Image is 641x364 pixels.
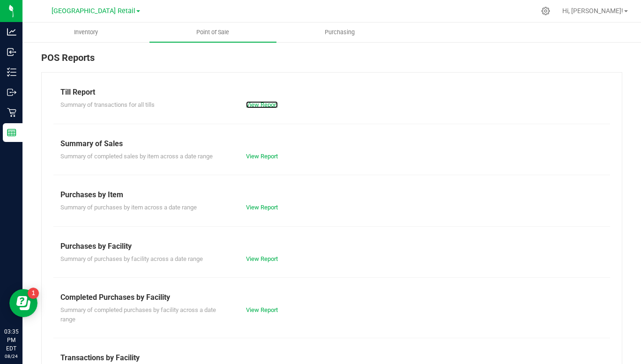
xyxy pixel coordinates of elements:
iframe: Resource center [9,289,37,317]
div: Completed Purchases by Facility [60,292,603,303]
a: View Report [246,153,278,160]
div: Transactions by Facility [60,352,603,364]
a: View Report [246,255,278,262]
div: Manage settings [540,7,552,15]
a: View Report [246,101,278,108]
span: Hi, [PERSON_NAME]! [562,7,623,15]
inline-svg: Outbound [7,88,16,97]
inline-svg: Reports [7,128,16,137]
div: Purchases by Item [60,189,603,201]
span: Summary of purchases by item across a date range [60,204,197,211]
inline-svg: Inventory [7,67,16,77]
a: Purchasing [276,22,403,42]
div: Summary of Sales [60,138,603,149]
span: Summary of completed sales by item across a date range [60,153,213,160]
iframe: Resource center unread badge [28,288,39,299]
p: 08/24 [4,353,18,360]
a: Point of Sale [149,22,276,42]
span: Summary of purchases by facility across a date range [60,255,203,262]
inline-svg: Inbound [7,47,16,57]
div: Purchases by Facility [60,241,603,252]
span: Summary of transactions for all tills [60,101,155,108]
inline-svg: Analytics [7,27,16,37]
a: View Report [246,306,278,313]
p: 03:35 PM EDT [4,327,18,353]
span: Summary of completed purchases by facility across a date range [60,306,216,323]
inline-svg: Retail [7,108,16,117]
a: View Report [246,204,278,211]
span: [GEOGRAPHIC_DATA] Retail [52,7,135,15]
span: Purchasing [312,28,367,37]
span: Inventory [61,28,111,37]
div: POS Reports [41,51,622,72]
span: Point of Sale [184,28,242,37]
a: Inventory [22,22,149,42]
div: Till Report [60,87,603,98]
